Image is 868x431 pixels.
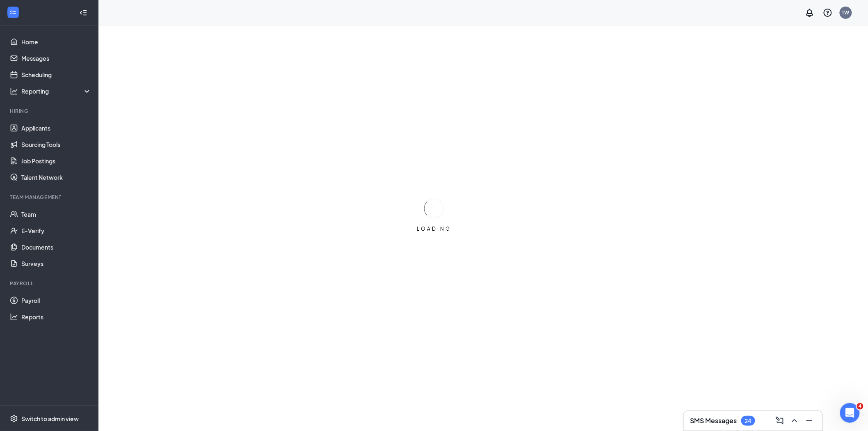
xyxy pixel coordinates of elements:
svg: Settings [10,415,18,423]
div: 24 [745,417,752,424]
svg: QuestionInfo [823,8,833,18]
button: ComposeMessage [773,414,786,427]
svg: ChevronUp [790,416,799,426]
div: Reporting [21,87,92,95]
iframe: Intercom live chat [840,403,860,423]
svg: Notifications [805,8,815,18]
a: Home [21,34,91,50]
div: Switch to admin view [21,415,79,423]
a: Payroll [21,292,91,309]
div: Team Management [10,194,90,201]
span: 4 [857,403,863,410]
a: Surveys [21,255,91,272]
div: TW [842,9,850,16]
svg: Analysis [10,87,18,95]
a: Job Postings [21,153,91,169]
a: Scheduling [21,66,91,83]
svg: WorkstreamLogo [9,8,17,16]
svg: Minimize [804,416,814,426]
div: LOADING [413,225,455,232]
div: Hiring [10,108,90,115]
a: E-Verify [21,222,91,239]
button: Minimize [803,414,816,427]
a: Documents [21,239,91,255]
a: Messages [21,50,91,66]
a: Sourcing Tools [21,136,91,153]
h3: SMS Messages [690,416,737,425]
a: Applicants [21,120,91,136]
svg: Collapse [79,9,87,17]
svg: ComposeMessage [775,416,785,426]
a: Team [21,206,91,222]
a: Talent Network [21,169,91,186]
a: Reports [21,309,91,325]
button: ChevronUp [788,414,801,427]
div: Payroll [10,280,90,287]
